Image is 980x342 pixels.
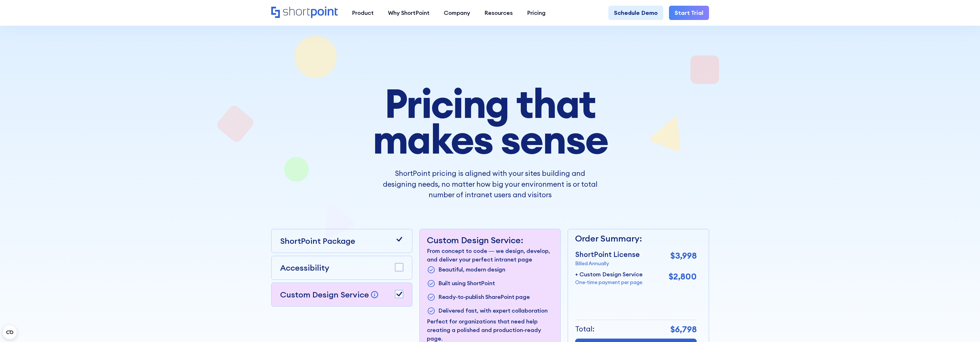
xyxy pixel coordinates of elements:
[280,289,369,300] p: Custom Design Service
[575,232,697,245] p: Order Summary:
[951,315,980,342] iframe: Chat Widget
[444,9,470,17] div: Company
[329,86,651,157] h1: Pricing that makes sense
[271,7,338,19] a: Home
[427,235,553,245] p: Custom Design Service:
[670,323,697,336] p: $6,798
[669,6,709,20] a: Start Trial
[345,6,381,20] a: Product
[437,6,477,20] a: Company
[438,306,548,316] p: Delivered fast, with expert collaboration
[3,325,17,339] button: Open CMP widget
[427,247,553,264] p: From concept to code — we design, develop, and deliver your perfect intranet page
[352,9,374,17] div: Product
[383,168,597,200] p: ShortPoint pricing is aligned with your sites building and designing needs, no matter how big you...
[670,249,697,262] p: $3,998
[388,9,429,17] div: Why ShortPoint
[669,270,697,283] p: $2,800
[438,265,505,275] p: Beautiful, modern design
[608,6,663,20] a: Schedule Demo
[381,6,437,20] a: Why ShortPoint
[484,9,513,17] div: Resources
[280,262,329,274] p: Accessibility
[520,6,553,20] a: Pricing
[575,279,643,286] p: One-time payment per page
[477,6,520,20] a: Resources
[575,270,643,279] p: + Custom Design Service
[280,235,355,247] p: ShortPoint Package
[527,9,546,17] div: Pricing
[575,324,595,335] p: Total:
[438,293,530,302] p: Ready-to-publish SharePoint page
[438,279,495,288] p: Built using ShortPoint
[575,260,640,267] p: Billed Annually
[575,249,640,260] p: ShortPoint License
